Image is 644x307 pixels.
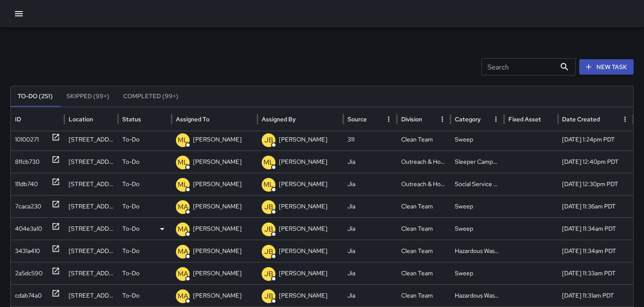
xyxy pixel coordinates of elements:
[619,113,631,125] button: Date Created column menu
[15,240,40,262] div: 3431a410
[348,115,367,123] div: Source
[64,240,118,262] div: 83 6th Street
[122,173,139,195] p: To-Do
[264,202,273,212] p: JB
[343,284,397,307] div: Jia
[178,202,188,212] p: MA
[397,262,450,284] div: Clean Team
[401,115,422,123] div: Division
[64,128,118,150] div: 1075 Market Street
[64,195,118,217] div: 37 6th Street
[122,218,139,240] p: To-Do
[558,150,633,173] div: 10/1/2025, 12:40pm PDT
[178,180,188,190] p: ML
[193,151,242,173] p: [PERSON_NAME]
[60,86,116,107] button: Skipped (99+)
[178,224,188,235] p: MA
[64,217,118,240] div: 75 6th Street
[343,240,397,262] div: Jia
[264,269,273,279] p: JB
[397,150,450,173] div: Outreach & Hospitality
[15,129,39,150] div: 10100271
[450,262,504,284] div: Sweep
[279,285,327,307] p: [PERSON_NAME]
[343,195,397,217] div: Jia
[193,285,242,307] p: [PERSON_NAME]
[558,240,633,262] div: 10/1/2025, 11:34am PDT
[279,218,327,240] p: [PERSON_NAME]
[193,129,242,150] p: [PERSON_NAME]
[383,113,395,125] button: Source column menu
[262,115,296,123] div: Assigned By
[122,129,139,150] p: To-Do
[15,151,39,173] div: 81fcb730
[436,113,448,125] button: Division column menu
[178,247,188,257] p: MA
[279,151,327,173] p: [PERSON_NAME]
[193,218,242,240] p: [PERSON_NAME]
[122,240,139,262] p: To-Do
[178,291,188,301] p: MA
[579,59,634,75] button: New Task
[15,196,41,217] div: 7caca230
[508,115,541,123] div: Fixed Asset
[64,284,118,307] div: 953 Mission Street
[558,173,633,195] div: 10/1/2025, 12:30pm PDT
[397,173,450,195] div: Outreach & Hospitality
[558,195,633,217] div: 10/1/2025, 11:36am PDT
[64,173,118,195] div: 1128 Market Street
[279,173,327,195] p: [PERSON_NAME]
[178,269,188,279] p: MA
[455,115,481,123] div: Category
[450,150,504,173] div: Sleeper Campers & Loiterers
[116,86,185,107] button: Completed (99+)
[264,247,273,257] p: JB
[193,240,242,262] p: [PERSON_NAME]
[263,180,274,190] p: ML
[15,173,38,195] div: 111db740
[193,262,242,284] p: [PERSON_NAME]
[15,115,21,123] div: ID
[397,240,450,262] div: Clean Team
[450,284,504,307] div: Hazardous Waste
[397,128,450,150] div: Clean Team
[343,173,397,195] div: Jia
[122,262,139,284] p: To-Do
[122,115,141,123] div: Status
[122,151,139,173] p: To-Do
[64,262,118,284] div: 83 6th Street
[279,196,327,217] p: [PERSON_NAME]
[450,240,504,262] div: Hazardous Waste
[558,262,633,284] div: 10/1/2025, 11:33am PDT
[15,285,42,307] div: cdab74a0
[176,115,209,123] div: Assigned To
[122,196,139,217] p: To-Do
[558,128,633,150] div: 10/1/2025, 1:24pm PDT
[558,217,633,240] div: 10/1/2025, 11:34am PDT
[343,262,397,284] div: Jia
[15,262,42,284] div: 2a5dc590
[69,115,93,123] div: Location
[64,150,118,173] div: 1073 Market Street
[562,115,600,123] div: Date Created
[264,291,273,301] p: JB
[343,128,397,150] div: 311
[450,173,504,195] div: Social Service Support
[450,195,504,217] div: Sweep
[343,150,397,173] div: Jia
[490,113,502,125] button: Category column menu
[279,240,327,262] p: [PERSON_NAME]
[279,262,327,284] p: [PERSON_NAME]
[397,217,450,240] div: Clean Team
[450,217,504,240] div: Sweep
[178,157,188,168] p: ML
[397,195,450,217] div: Clean Team
[11,86,60,107] button: To-Do (251)
[15,218,42,240] div: 404e3a10
[263,157,274,168] p: ML
[178,135,188,145] p: ML
[279,129,327,150] p: [PERSON_NAME]
[397,284,450,307] div: Clean Team
[122,285,139,307] p: To-Do
[193,196,242,217] p: [PERSON_NAME]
